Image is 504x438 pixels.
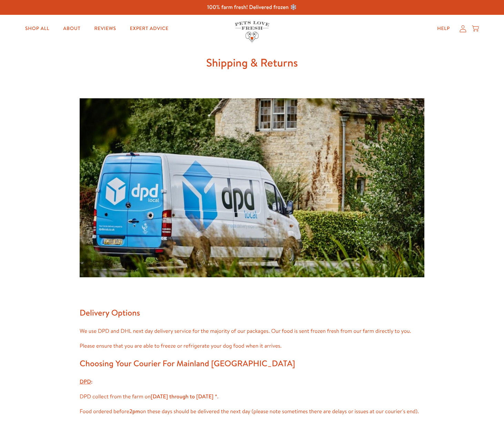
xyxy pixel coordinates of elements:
p: Please ensure that you are able to freeze or refrigerate your dog food when it arrives. [80,341,424,351]
span: DPD [80,378,91,386]
p: DPD collect from the farm on . [80,392,424,401]
a: Expert Advice [124,22,174,36]
strong: : [80,378,92,386]
strong: through to [DATE] * [169,393,217,400]
h1: Shipping & Returns [80,53,424,72]
img: Pets Love Fresh [235,21,269,42]
a: About [58,22,86,36]
strong: 2pm [129,408,140,415]
a: Help [432,22,455,36]
h2: Delivery Options [80,306,424,320]
h2: Choosing Your Courier For Mainland [GEOGRAPHIC_DATA] [80,356,424,370]
a: Shop All [20,22,55,36]
p: Food ordered before on these days should be delivered the next day (please note sometimes there a... [80,407,424,416]
a: Reviews [89,22,121,36]
p: We use DPD and DHL next day delivery service for the majority of our packages. Our food is sent f... [80,327,424,336]
strong: [DATE] [151,393,168,400]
